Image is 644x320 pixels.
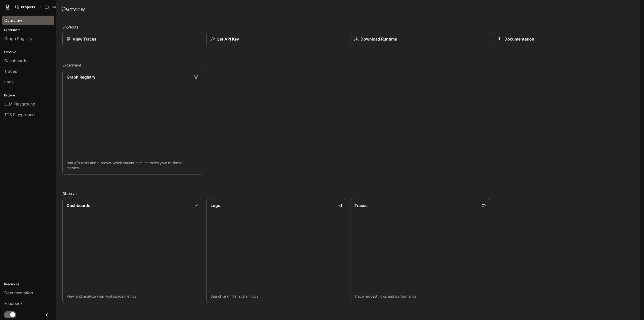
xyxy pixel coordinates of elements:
[51,5,79,9] p: Inworld AI Demos
[62,198,202,303] a: DashboardsView and analyze your workspace metrics
[67,160,198,170] p: Run A/B tests and discover which variant best improves your business metrics
[62,24,634,30] h2: Shortcuts
[350,32,490,46] a: Download Runtime
[37,5,43,10] div: /
[211,294,342,299] p: Search and filter system logs
[61,4,85,14] h1: Overview
[350,198,490,303] a: TracesTrace request flows and performance
[13,2,37,12] a: Go to projects
[73,36,96,42] p: View Traces
[494,32,634,46] a: Documentation
[62,62,634,68] h2: Experiment
[62,32,202,46] a: View Traces
[206,198,346,303] a: LogsSearch and filter system logs
[354,202,368,208] p: Traces
[62,191,634,196] h2: Observe
[62,70,202,175] a: Graph RegistryRun A/B tests and discover which variant best improves your business metrics
[504,36,534,42] p: Documentation
[211,202,220,208] p: Logs
[206,32,346,46] button: Get API Key
[67,74,95,80] p: Graph Registry
[360,36,397,42] p: Download Runtime
[217,36,239,42] p: Get API Key
[67,294,198,299] p: View and analyze your workspace metrics
[67,202,90,208] p: Dashboards
[354,294,486,299] p: Trace request flows and performance
[43,2,87,12] button: Open workspace menu
[21,5,35,9] span: Projects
